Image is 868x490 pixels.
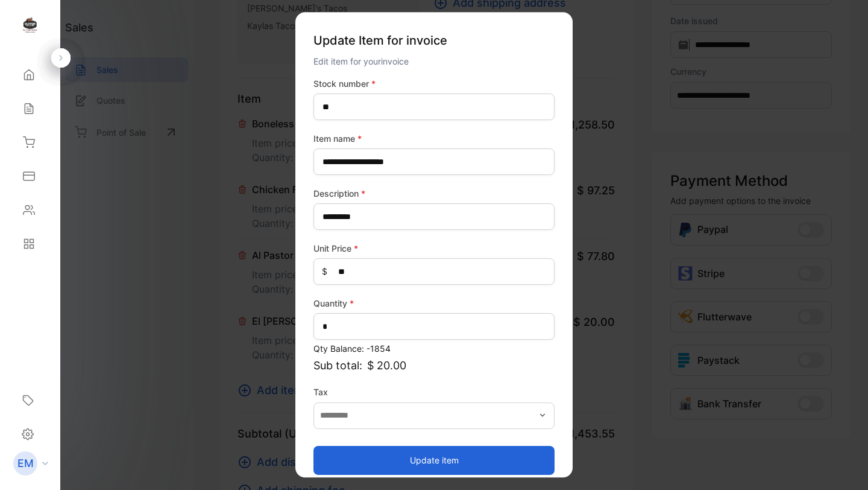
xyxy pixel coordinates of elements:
[313,132,555,145] label: Item name
[313,77,555,90] label: Stock number
[313,357,555,374] p: Sub total:
[313,27,555,54] p: Update Item for invoice
[313,386,555,398] label: Tax
[313,187,555,200] label: Description
[313,297,555,310] label: Quantity
[313,446,555,475] button: Update item
[322,266,327,278] span: $
[313,56,409,66] span: Edit item for your invoice
[34,2,49,16] div: New messages notification
[10,5,46,41] button: Open LiveChat chat widget
[17,456,34,471] p: EM
[313,242,555,255] label: Unit Price
[313,342,555,355] p: Qty Balance: -1854
[367,357,406,374] span: $ 20.00
[21,16,39,34] img: logo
